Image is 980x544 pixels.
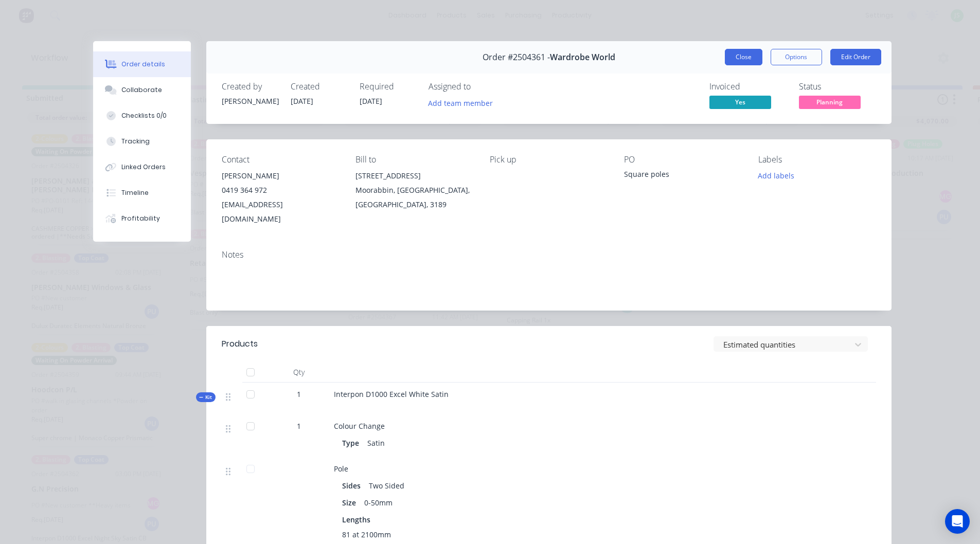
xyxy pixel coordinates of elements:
[342,495,360,510] div: Size
[799,96,861,111] button: Planning
[121,60,165,69] div: Order details
[945,509,970,534] div: Open Intercom Messenger
[121,188,149,197] div: Timeline
[709,96,771,108] span: Yes
[725,49,762,65] button: Close
[483,52,550,62] span: Order #2504361 -
[121,137,150,146] div: Tracking
[363,436,389,450] div: Satin
[121,214,160,223] div: Profitability
[199,393,212,401] span: Kit
[222,197,340,226] div: [EMAIL_ADDRESS][DOMAIN_NAME]
[342,514,370,525] span: Lengths
[342,436,363,450] div: Type
[222,82,278,92] div: Created by
[490,155,608,165] div: Pick up
[365,478,408,493] div: Two Sided
[93,180,191,206] button: Timeline
[360,82,416,92] div: Required
[429,96,498,110] button: Add team member
[360,96,382,106] span: [DATE]
[121,111,167,120] div: Checklists 0/0
[121,85,162,95] div: Collaborate
[297,389,301,400] span: 1
[830,49,881,65] button: Edit Order
[222,169,340,226] div: [PERSON_NAME]0419 364 972[EMAIL_ADDRESS][DOMAIN_NAME]
[709,82,787,92] div: Invoiced
[624,155,742,165] div: PO
[422,96,498,110] button: Add team member
[334,389,449,399] span: Interpon D1000 Excel White Satin
[360,495,397,510] div: 0-50mm
[334,421,385,431] span: Colour Change
[429,82,531,92] div: Assigned to
[291,96,313,106] span: [DATE]
[93,154,191,180] button: Linked Orders
[334,464,348,474] span: Pole
[93,51,191,77] button: Order details
[758,155,876,165] div: Labels
[355,169,473,212] div: [STREET_ADDRESS]Moorabbin, [GEOGRAPHIC_DATA], [GEOGRAPHIC_DATA], 3189
[222,338,258,350] div: Products
[268,362,330,383] div: Qty
[222,250,876,260] div: Notes
[771,49,822,65] button: Options
[222,155,340,165] div: Contact
[121,162,166,172] div: Linked Orders
[550,52,615,62] span: Wardrobe World
[355,169,473,183] div: [STREET_ADDRESS]
[291,82,347,92] div: Created
[222,169,340,183] div: [PERSON_NAME]
[799,82,876,92] div: Status
[355,155,473,165] div: Bill to
[93,77,191,103] button: Collaborate
[222,183,340,197] div: 0419 364 972
[342,529,391,540] span: 81 at 2100mm
[355,183,473,212] div: Moorabbin, [GEOGRAPHIC_DATA], [GEOGRAPHIC_DATA], 3189
[93,129,191,154] button: Tracking
[93,103,191,129] button: Checklists 0/0
[222,96,278,106] div: [PERSON_NAME]
[799,96,861,108] span: Planning
[93,206,191,231] button: Profitability
[196,392,216,402] button: Kit
[297,421,301,431] span: 1
[342,478,365,493] div: Sides
[753,169,800,183] button: Add labels
[624,169,742,183] div: Square poles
